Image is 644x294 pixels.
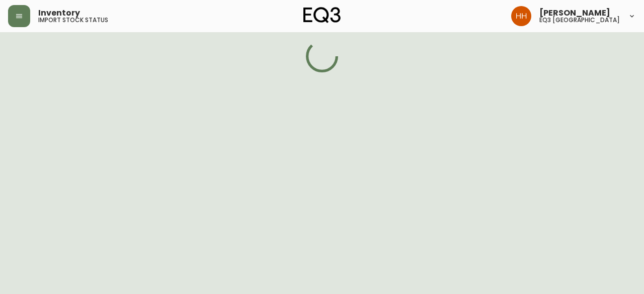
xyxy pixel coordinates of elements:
h5: import stock status [38,17,108,23]
span: [PERSON_NAME] [539,9,610,17]
span: Inventory [38,9,80,17]
img: 6b766095664b4c6b511bd6e414aa3971 [511,6,531,26]
h5: eq3 [GEOGRAPHIC_DATA] [539,17,620,23]
img: logo [303,7,341,23]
